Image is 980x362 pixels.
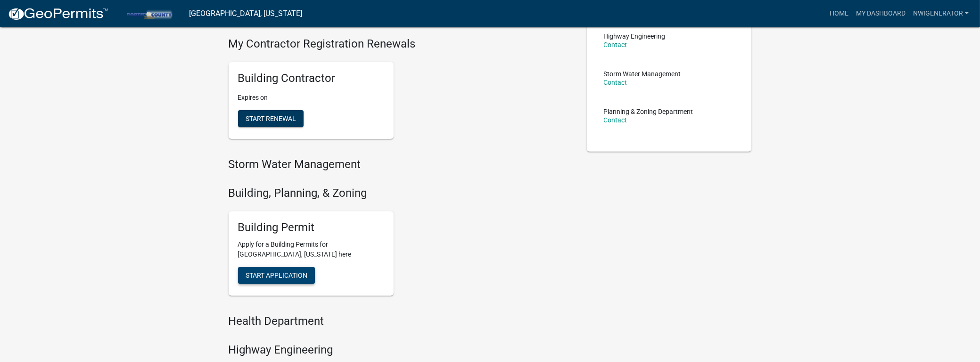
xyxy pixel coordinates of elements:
a: nwigenerator [909,5,972,23]
a: My Dashboard [852,5,909,23]
h4: Storm Water Management [229,158,573,171]
p: Apply for a Building Permits for [GEOGRAPHIC_DATA], [US_STATE] here [238,240,384,259]
p: Highway Engineering [604,33,666,40]
span: Start Renewal [246,115,296,122]
h4: Building, Planning, & Zoning [229,186,573,200]
img: Porter County, Indiana [116,7,181,20]
a: [GEOGRAPHIC_DATA], [US_STATE] [189,6,302,22]
h4: Health Department [229,314,573,328]
h5: Building Contractor [238,72,384,85]
p: Planning & Zoning Department [604,108,693,115]
a: Home [826,5,852,23]
span: Start Application [246,272,307,279]
a: Contact [604,116,627,124]
a: Contact [604,79,627,86]
button: Start Application [238,267,315,284]
h4: Highway Engineering [229,343,573,357]
h4: My Contractor Registration Renewals [229,37,573,51]
h5: Building Permit [238,221,384,234]
button: Start Renewal [238,110,304,127]
p: Expires on [238,93,384,103]
p: Storm Water Management [604,71,681,77]
a: Contact [604,41,627,48]
wm-registration-list-section: My Contractor Registration Renewals [229,37,573,146]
